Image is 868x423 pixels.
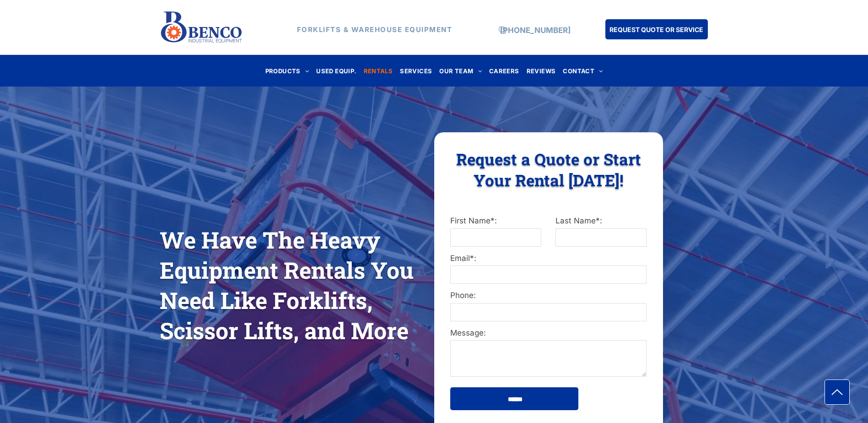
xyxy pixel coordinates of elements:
[523,65,560,77] a: REVIEWS
[450,215,541,227] label: First Name*:
[262,65,313,77] a: PRODUCTS
[609,21,703,38] span: REQUEST QUOTE OR SERVICE
[500,26,571,35] a: [PHONE_NUMBER]
[450,290,646,302] label: Phone:
[313,65,360,77] a: USED EQUIP.
[297,25,453,34] strong: FORKLIFTS & WAREHOUSE EQUIPMENT
[450,327,646,339] label: Message:
[450,253,646,265] label: Email*:
[485,65,523,77] a: CAREERS
[396,65,436,77] a: SERVICES
[436,65,485,77] a: OUR TEAM
[605,19,708,39] a: REQUEST QUOTE OR SERVICE
[555,215,646,227] label: Last Name*:
[559,65,606,77] a: CONTACT
[160,225,414,346] span: We Have The Heavy Equipment Rentals You Need Like Forklifts, Scissor Lifts, and More
[360,65,397,77] a: RENTALS
[456,148,641,190] span: Request a Quote or Start Your Rental [DATE]!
